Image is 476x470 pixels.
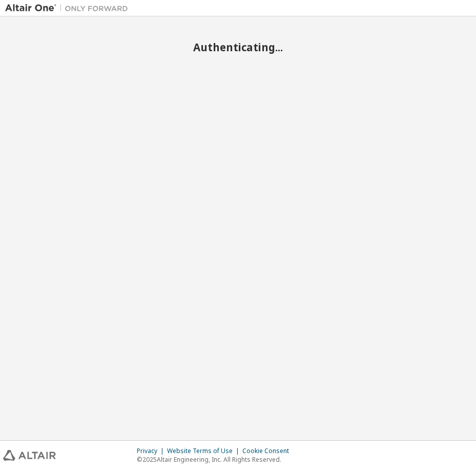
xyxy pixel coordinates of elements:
img: altair_logo.svg [3,450,56,461]
p: © 2025 Altair Engineering, Inc. All Rights Reserved. [137,455,295,464]
div: Website Terms of Use [167,447,242,455]
div: Cookie Consent [242,447,295,455]
div: Privacy [137,447,167,455]
img: Altair One [5,3,133,13]
h2: Authenticating... [5,40,471,54]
